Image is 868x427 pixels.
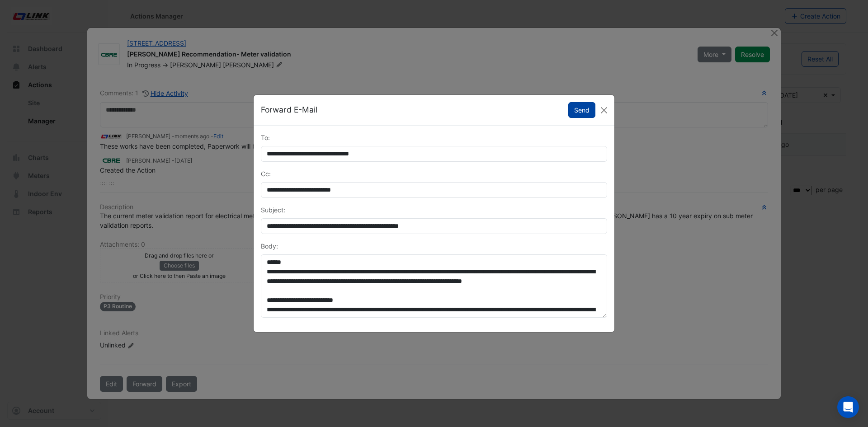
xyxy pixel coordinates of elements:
label: To: [261,133,270,142]
button: Send [568,102,595,118]
label: Body: [261,241,278,251]
button: Close [597,103,611,117]
h5: Forward E-Mail [261,104,317,116]
label: Cc: [261,169,271,178]
div: Open Intercom Messenger [837,396,859,418]
label: Subject: [261,205,285,215]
